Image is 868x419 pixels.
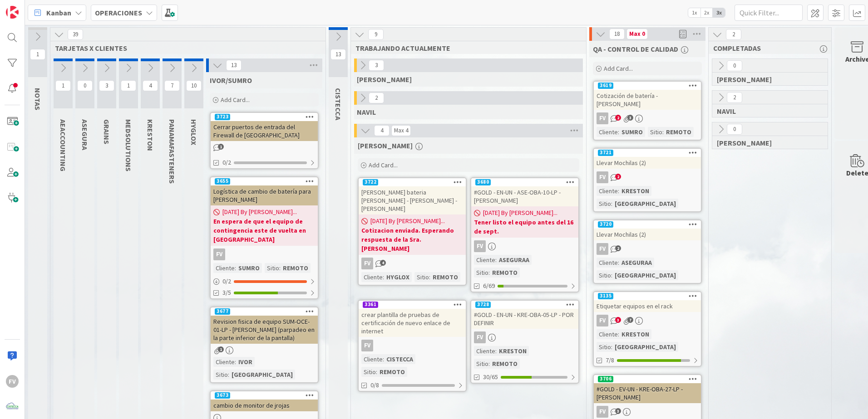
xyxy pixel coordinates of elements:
[483,281,495,291] span: 6/69
[488,268,490,278] span: :
[495,255,497,265] span: :
[597,342,611,352] div: Sitio
[619,186,651,196] div: KRESTON
[597,112,608,124] div: FV
[713,8,725,17] span: 3x
[215,178,230,185] div: 3655
[376,367,377,377] span: :
[430,272,460,282] div: REMOTO
[394,128,408,133] div: Max 4
[713,44,820,53] span: COMPLETADAS
[358,177,467,286] a: 3722[PERSON_NAME] bateria [PERSON_NAME] - [PERSON_NAME] - [PERSON_NAME][DATE] By [PERSON_NAME]......
[598,376,613,382] div: 3706
[727,124,742,135] span: 0
[211,121,318,141] div: Cerrar puertos de entrada del Firewall de [GEOGRAPHIC_DATA]
[95,8,142,17] b: OPERACIONES
[369,93,384,103] span: 2
[483,208,557,218] span: [DATE] By [PERSON_NAME]...
[597,171,608,183] div: FV
[664,127,694,137] div: REMOTO
[358,141,413,150] span: FERNANDO
[211,177,318,185] div: 3655
[471,301,578,329] div: 3728#GOLD - EN-UN - KRE-OBA-05-LP - POR DEFINIR
[593,148,702,212] a: 3721Llevar Mochilas (2)FVCliente:KRESTONSitio:[GEOGRAPHIC_DATA]
[471,178,578,186] div: 3680
[210,307,319,383] a: 3677Revision fisica de equipo SUM-OCE-01-LP - [PERSON_NAME] (parpadeo en la parte inferior de la ...
[597,258,618,268] div: Cliente
[597,270,611,280] div: Sitio
[612,342,678,352] div: [GEOGRAPHIC_DATA]
[211,307,318,316] div: 3677
[189,119,198,145] span: HYGLOX
[211,391,318,400] div: 3673
[168,119,177,184] span: PANAMAFASTENERS
[222,207,297,217] span: [DATE] By [PERSON_NAME]...
[735,5,803,21] input: Quick Filter...
[627,115,633,121] span: 3
[221,96,250,104] span: Add Card...
[414,272,429,282] div: Sitio
[597,127,618,137] div: Cliente
[222,277,231,286] span: 0 / 2
[627,317,633,323] span: 7
[474,240,486,252] div: FV
[211,276,318,287] div: 0/2
[55,44,314,53] span: TARJETAS X CLIENTES
[612,199,678,209] div: [GEOGRAPHIC_DATA]
[598,83,613,89] div: 3619
[604,64,633,73] span: Add Card...
[497,346,529,356] div: KRESTON
[359,186,466,214] div: [PERSON_NAME] bateria [PERSON_NAME] - [PERSON_NAME] - [PERSON_NAME]
[490,268,520,278] div: REMOTO
[384,354,415,364] div: CISTECCA
[474,255,495,265] div: Cliente
[6,400,19,413] img: avatar
[359,309,466,337] div: crear plantilla de pruebas de certificación de nuevo enlace de internet
[471,331,578,343] div: FV
[383,354,384,364] span: :
[363,179,378,185] div: 3722
[226,60,242,71] span: 13
[471,186,578,206] div: #GOLD - EN-UN - ASE-OBA-10-LP - [PERSON_NAME]
[370,380,379,390] span: 0/8
[594,82,701,110] div: 3619Cotización de batería - [PERSON_NAME]
[281,263,311,273] div: REMOTO
[609,29,625,39] span: 18
[213,217,315,244] b: En espera de que el equipo de contingencia este de vuelta en [GEOGRAPHIC_DATA]
[355,44,575,53] span: TRABAJANDO ACTUALMENTE
[215,392,230,399] div: 3673
[594,149,701,169] div: 3721Llevar Mochilas (2)
[598,150,613,156] div: 3721
[615,317,621,323] span: 3
[594,220,701,240] div: 3720Llevar Mochilas (2)
[727,60,742,71] span: 0
[213,370,228,380] div: Sitio
[594,243,701,255] div: FV
[68,29,83,40] span: 39
[210,76,252,85] span: IVOR/SUMRO
[497,255,532,265] div: ASEGURAA
[211,400,318,411] div: cambio de monitor de jrojas
[211,185,318,205] div: Logística de cambio de batería para [PERSON_NAME]
[429,272,430,282] span: :
[46,7,71,18] span: Kanban
[265,263,279,273] div: Sitio
[363,302,378,308] div: 3361
[470,177,579,292] a: 3680#GOLD - EN-UN - ASE-OBA-10-LP - [PERSON_NAME][DATE] By [PERSON_NAME]...Tener listo el equipo ...
[597,329,618,339] div: Cliente
[490,359,520,369] div: REMOTO
[236,263,262,273] div: SUMRO
[55,80,71,91] span: 1
[594,82,701,90] div: 3619
[211,307,318,344] div: 3677Revision fisica de equipo SUM-OCE-01-LP - [PERSON_NAME] (parpadeo en la parte inferior de la ...
[495,346,497,356] span: :
[597,243,608,255] div: FV
[606,356,614,365] span: 7/8
[359,301,466,309] div: 3361
[164,80,180,91] span: 7
[235,357,236,367] span: :
[483,372,498,382] span: 30/65
[662,127,664,137] span: :
[357,107,376,117] span: NAVIL
[361,272,383,282] div: Cliente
